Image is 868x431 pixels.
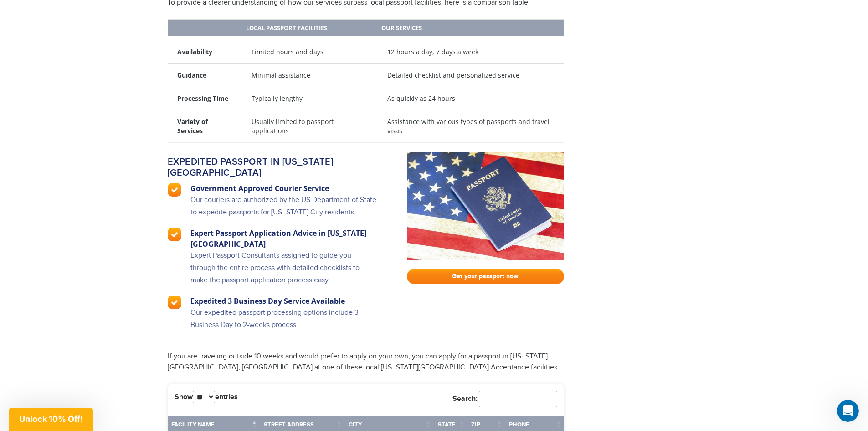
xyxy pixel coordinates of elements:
td: As quickly as 24 hours [378,87,564,110]
h3: Expert Passport Application Advice in [US_STATE][GEOGRAPHIC_DATA] [190,228,378,249]
p: Our expedited passport processing options include 3 Business Day to 2-weeks process. [190,306,378,340]
td: Assistance with various types of passports and travel visas [378,110,564,142]
img: passport-fast [407,152,564,260]
strong: Availability [177,47,212,56]
a: Expedited passport in [US_STATE][GEOGRAPHIC_DATA] Government Approved Courier Service Our courier... [168,152,393,340]
iframe: Intercom live chat [837,400,859,422]
input: Search: [479,391,557,407]
span: Unlock 10% Off! [19,414,83,424]
p: Our couriers are authorized by the US Department of State to expedite passports for [US_STATE] Ci... [190,194,378,228]
td: 12 hours a day, 7 days a week [378,38,564,64]
td: Minimal assistance [242,63,378,87]
select: Showentries [193,391,215,403]
strong: Guidance [177,71,206,79]
th: Our Services [378,19,564,38]
label: Show entries [175,391,238,403]
td: Typically lengthy [242,87,378,110]
td: Limited hours and days [242,38,378,64]
h2: Expedited passport in [US_STATE][GEOGRAPHIC_DATA] [168,156,378,178]
td: Detailed checklist and personalized service [378,63,564,87]
p: If you are traveling outside 10 weeks and would prefer to apply on your own, you can apply for a ... [168,351,564,373]
th: Local Passport Facilities [242,19,378,38]
strong: Variety of Services [177,117,208,135]
a: Get your passport now [407,269,564,284]
h3: Government Approved Courier Service [190,183,378,194]
p: Expert Passport Consultants assigned to guide you through the entire process with detailed checkl... [190,249,378,296]
td: Usually limited to passport applications [242,110,378,142]
strong: Processing Time [177,94,228,103]
div: Unlock 10% Off! [9,408,93,431]
label: Search: [452,391,557,407]
h3: Expedited 3 Business Day Service Available [190,296,378,306]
